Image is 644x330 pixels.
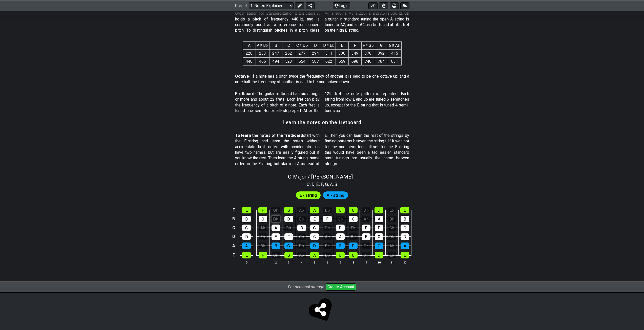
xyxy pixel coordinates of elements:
[388,233,396,240] div: D♭
[323,207,332,213] div: B♭
[349,216,358,222] div: G
[322,50,336,57] td: 311
[312,181,315,188] span: D
[362,243,370,249] div: G♭
[231,206,237,215] td: E
[362,216,370,222] div: A♭
[315,181,317,188] span: ,
[231,250,237,260] td: E
[379,2,388,9] button: Toggle Dexterity for all fretkits
[323,252,332,258] div: B♭
[372,260,385,265] th: 10
[349,207,358,213] div: C
[308,260,321,265] th: 5
[400,2,409,9] button: Create image
[297,216,306,222] div: E♭
[310,233,319,240] div: G
[242,243,251,249] div: A
[310,252,319,258] div: A
[361,57,375,65] td: 740
[400,207,409,213] div: E
[362,207,370,213] div: D♭
[375,50,388,57] td: 392
[282,41,295,49] th: C
[326,283,356,291] button: Create Account
[348,57,361,65] td: 698
[297,207,306,213] div: A♭
[348,50,361,57] td: 349
[309,41,322,49] th: D
[375,57,388,65] td: 784
[282,50,295,57] td: 262
[375,41,388,49] th: G
[259,233,267,240] div: E♭
[269,41,282,49] th: B
[235,74,409,85] p: - If a note has a pitch twice the frequency of another it is said to be one octave up, and a note...
[321,260,334,265] th: 6
[242,216,251,222] div: B
[256,41,269,49] th: A♯ B♭
[323,243,332,249] div: E♭
[284,252,293,258] div: G
[243,50,256,57] td: 220
[295,41,309,49] th: C♯ D♭
[333,2,350,9] button: Login
[235,91,254,96] strong: Fretboard
[304,180,340,188] section: Scale pitch classes
[284,216,293,222] div: D
[323,181,325,188] span: ,
[306,2,315,9] button: Share Preset
[310,299,334,323] span: Click to store and share!
[231,214,237,223] td: B
[256,50,269,57] td: 233
[316,181,319,188] span: E
[336,207,345,213] div: B
[256,57,269,65] td: 466
[375,225,383,231] div: F
[235,5,409,33] p: - According to the International Organization for Standardization pitch class A holds a pitch of ...
[242,252,251,258] div: E
[310,243,319,249] div: D
[235,91,409,114] p: - The guitar fretboard has six strings or more and about 22 frets. Each fret can play the frequen...
[256,260,269,265] th: 1
[387,207,396,213] div: E♭
[295,50,309,57] td: 277
[310,181,312,188] span: ,
[360,260,372,265] th: 9
[388,57,401,65] td: 831
[271,207,280,213] div: G♭
[288,174,353,180] span: C - Major / [PERSON_NAME]
[319,181,321,188] span: ,
[309,50,322,57] td: 294
[297,225,306,231] div: B
[242,225,251,231] div: G
[235,74,249,79] strong: Octave
[310,225,319,231] div: C
[362,225,370,231] div: E
[272,252,280,258] div: G♭
[272,243,280,249] div: B
[242,207,251,213] div: E
[401,252,409,258] div: E
[242,233,251,240] div: D
[240,260,253,265] th: 0
[401,216,409,222] div: B
[348,41,361,49] th: F
[401,243,409,249] div: A
[388,216,396,222] div: B♭
[283,120,361,125] h3: Learn the notes on the fretboard
[336,50,348,57] td: 330
[284,225,293,231] div: B♭
[309,57,322,65] td: 587
[388,252,396,258] div: E♭
[259,216,267,222] div: C
[330,181,333,188] span: A
[310,216,319,222] div: E
[385,260,398,265] th: 11
[249,2,294,9] select: Preset
[361,50,375,57] td: 370
[375,216,383,222] div: A
[243,57,256,65] td: 440
[269,57,282,65] td: 494
[259,252,267,258] div: F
